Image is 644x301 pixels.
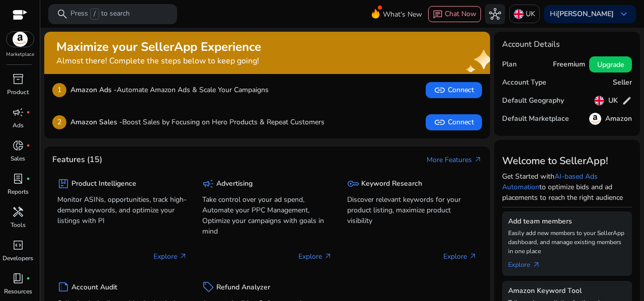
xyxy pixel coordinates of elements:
[52,155,102,165] h4: Features (15)
[474,156,482,164] span: arrow_outward
[605,115,632,123] h5: Amazon
[434,116,474,128] span: Connect
[526,5,535,23] p: UK
[153,251,187,262] p: Explore
[589,56,632,72] button: Upgrade
[7,88,29,97] p: Product
[622,96,632,106] span: edit
[202,178,214,190] span: campaign
[70,117,325,127] p: Boost Sales by Focusing on Hero Products & Repeat Customers
[12,139,24,152] span: donut_small
[6,51,34,58] p: Marketplace
[532,261,540,269] span: arrow_outward
[4,287,32,296] p: Resources
[550,11,614,18] p: Hi
[434,84,474,96] span: Connect
[3,254,33,263] p: Developers
[502,115,569,123] h5: Default Marketplace
[202,281,214,293] span: sell
[26,177,30,181] span: fiber_manual_record
[179,252,187,260] span: arrow_outward
[57,281,69,293] span: summarize
[361,180,422,188] h5: Keyword Research
[383,6,422,23] span: What's New
[557,9,614,19] b: [PERSON_NAME]
[426,82,482,98] button: linkConnect
[597,59,624,70] span: Upgrade
[502,171,632,203] p: Get Started with to optimize bids and ad placements to reach the right audience
[26,276,30,280] span: fiber_manual_record
[71,283,117,292] h5: Account Audit
[56,8,68,20] span: search
[445,9,476,19] span: Chat Now
[514,9,524,19] img: uk.svg
[443,251,477,262] p: Explore
[12,73,24,85] span: inventory_2
[298,251,332,262] p: Explore
[347,178,359,190] span: key
[56,40,261,54] h2: Maximize your SellerApp Experience
[12,272,24,284] span: book_4
[613,79,632,87] h5: Seller
[434,116,446,128] span: link
[52,83,66,97] p: 1
[427,155,482,165] a: More Featuresarrow_outward
[70,117,122,127] b: Amazon Sales -
[502,40,632,49] h4: Account Details
[216,180,253,188] h5: Advertising
[70,9,130,20] p: Press to search
[71,180,136,188] h5: Product Intelligence
[347,194,477,226] p: Discover relevant keywords for your product listing, maximize product visibility
[13,121,24,130] p: Ads
[12,106,24,118] span: campaign
[608,97,618,105] h5: UK
[502,172,598,192] a: AI-based Ads Automation
[56,56,261,66] h4: Almost there! Complete the steps below to keep going!
[433,10,443,20] span: chat
[324,252,332,260] span: arrow_outward
[26,110,30,114] span: fiber_manual_record
[70,85,117,95] b: Amazon Ads -
[594,96,604,106] img: uk.svg
[428,6,481,22] button: chatChat Now
[8,187,29,196] p: Reports
[57,194,187,226] p: Monitor ASINs, opportunities, track high-demand keywords, and optimize your listings with PI
[202,194,332,237] p: Take control over your ad spend, Automate your PPC Management, Optimize your campaigns with goals...
[489,8,501,20] span: hub
[90,9,99,20] span: /
[502,79,546,87] h5: Account Type
[502,60,517,69] h5: Plan
[502,155,632,167] h3: Welcome to SellerApp!
[12,206,24,218] span: handyman
[70,85,269,95] p: Automate Amazon Ads & Scale Your Campaigns
[502,97,564,105] h5: Default Geography
[216,283,270,292] h5: Refund Analyzer
[57,178,69,190] span: package
[508,287,626,295] h5: Amazon Keyword Tool
[434,84,446,96] span: link
[52,115,66,129] p: 2
[469,252,477,260] span: arrow_outward
[508,256,548,270] a: Explorearrow_outward
[11,154,25,163] p: Sales
[553,60,585,69] h5: Freemium
[485,4,505,24] button: hub
[426,114,482,130] button: linkConnect
[508,217,626,226] h5: Add team members
[11,220,26,230] p: Tools
[12,173,24,185] span: lab_profile
[589,113,601,125] img: amazon.svg
[7,32,34,47] img: amazon.svg
[12,239,24,251] span: code_blocks
[26,143,30,147] span: fiber_manual_record
[508,229,626,256] p: Easily add new members to your SellerApp dashboard, and manage existing members in one place
[618,8,630,20] span: keyboard_arrow_down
